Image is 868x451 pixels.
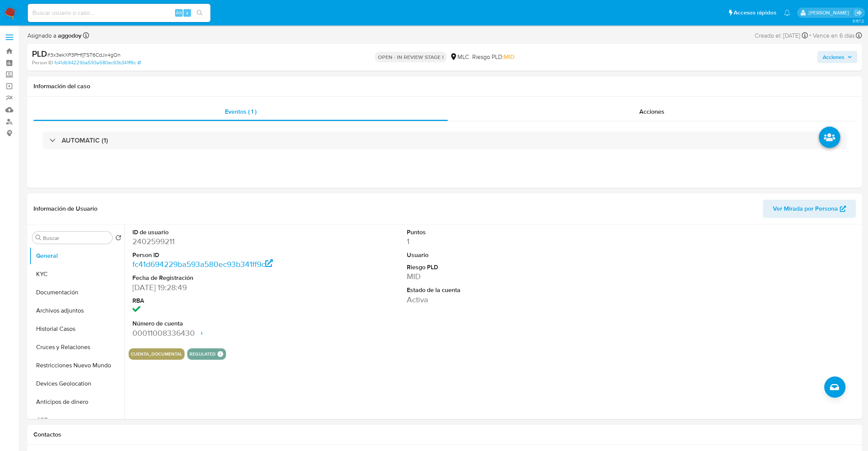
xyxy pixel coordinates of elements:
[186,9,188,16] span: s
[817,51,857,63] button: Acciones
[32,59,53,66] b: Person ID
[784,10,790,16] a: Notificaciones
[225,107,256,116] span: Eventos ( 1 )
[33,205,97,213] h1: Información de Usuario
[132,297,308,305] dt: RBA
[43,132,847,149] div: AUTOMATIC (1)
[56,31,81,40] b: aggodoy
[29,356,124,375] button: Restricciones Nuevo Mundo
[450,53,469,61] div: MLC
[29,411,124,429] button: CBT
[132,228,308,237] dt: ID de usuario
[27,32,81,40] span: Asignado a
[823,51,844,63] span: Acciones
[407,294,582,305] dd: Activa
[29,247,124,265] button: General
[33,83,856,90] h1: Información del caso
[407,263,582,272] dt: Riesgo PLD
[132,274,308,282] dt: Fecha de Registración
[35,235,41,241] button: Buscar
[47,51,121,59] span: # 3x3ekXP3PHfjTST6CdJx4gOn
[504,52,514,61] span: MID
[29,338,124,356] button: Cruces y Relaciones
[115,235,121,243] button: Volver al orden por defecto
[32,48,47,60] b: PLD
[176,9,182,16] span: Alt
[639,107,664,116] span: Acciones
[734,9,776,17] span: Accesos rápidos
[192,8,207,18] button: search-icon
[472,53,514,61] span: Riesgo PLD:
[28,8,210,18] input: Buscar usuario o caso...
[132,236,308,247] dd: 2402599211
[755,30,808,41] div: Creado el: [DATE]
[29,302,124,320] button: Archivos adjuntos
[132,259,273,270] a: fc41d694229ba593a580ec93b341ff9c
[773,200,838,218] span: Ver Mirada por Persona
[407,236,582,247] dd: 1
[29,265,124,283] button: KYC
[62,136,108,145] h3: AUTOMATIC (1)
[132,328,308,338] dd: 00011008336430
[407,228,582,237] dt: Puntos
[29,393,124,411] button: Anticipos de dinero
[54,59,141,66] a: fc41d694229ba593a580ec93b341ff9c
[29,283,124,302] button: Documentación
[809,9,852,16] p: agustina.godoy@mercadolibre.com
[813,32,855,40] span: Vence en 6 días
[809,30,811,41] span: -
[763,200,856,218] button: Ver Mirada por Persona
[29,320,124,338] button: Historial Casos
[43,235,109,241] input: Buscar
[375,52,447,62] p: OPEN - IN REVIEW STAGE I
[407,271,582,282] dd: MID
[132,319,308,328] dt: Número de cuenta
[33,431,856,438] h1: Contactos
[854,9,862,17] a: Salir
[132,282,308,293] dd: [DATE] 19:28:49
[132,251,308,259] dt: Person ID
[407,251,582,259] dt: Usuario
[407,286,582,294] dt: Estado de la cuenta
[29,375,124,393] button: Devices Geolocation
